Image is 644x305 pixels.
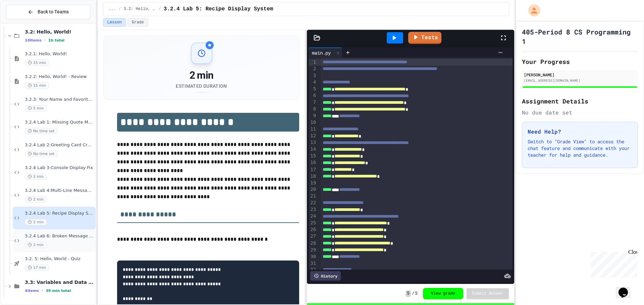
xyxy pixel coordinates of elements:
[309,112,317,119] div: 9
[46,289,71,293] span: 39 min total
[521,3,542,18] div: My Account
[25,82,49,89] span: 15 min
[25,211,94,216] span: 3.2.4 Lab 5: Recipe Display System
[528,128,632,136] h3: Need Help?
[423,288,463,299] button: View grade
[25,173,47,180] span: 2 min
[25,128,58,134] span: No time set
[25,264,49,271] span: 17 min
[309,166,317,173] div: 17
[42,288,43,293] span: •
[25,289,39,293] span: 4 items
[309,226,317,233] div: 26
[309,247,317,253] div: 29
[25,279,94,285] span: 3.3: Variables and Data Types
[25,97,94,102] span: 3.2.3: Your Name and Favorite Movie
[124,6,156,12] span: 3.2: Hello, World!
[48,38,65,43] span: 1h total
[309,99,317,106] div: 7
[109,6,116,12] span: ...
[616,278,637,298] iframe: chat widget
[44,37,46,43] span: •
[25,142,94,148] span: 3.2.4 Lab 2:Greeting Card Creator
[25,256,94,262] span: 3.2. 5: Hello, World - Quiz
[309,79,317,86] div: 4
[6,5,90,19] button: Back to Teams
[309,153,317,159] div: 15
[176,83,227,89] div: Estimated Duration
[176,69,227,81] div: 2 min
[309,92,317,99] div: 6
[309,206,317,213] div: 23
[412,291,415,296] span: /
[522,27,638,46] h1: 405-Period 8 CS Programming 1
[310,271,341,281] div: History
[25,233,94,239] span: 3.2.4 Lab 6: Broken Message System
[309,139,317,146] div: 13
[522,108,638,117] div: No due date set
[309,86,317,92] div: 5
[309,193,317,200] div: 21
[309,220,317,226] div: 25
[309,213,317,220] div: 24
[309,186,317,193] div: 20
[309,260,317,267] div: 31
[25,120,94,125] span: 3.2.4 Lab 1: Missing Quote Marks
[3,3,46,43] div: Chat with us now!Close
[309,119,317,126] div: 10
[25,188,94,194] span: 3.2.4 Lab 4:Multi-Line Message Board
[309,180,317,186] div: 19
[25,196,47,203] span: 2 min
[309,48,342,58] div: main.py
[524,78,636,83] div: [EMAIL_ADDRESS][DOMAIN_NAME]
[309,72,317,79] div: 3
[408,32,441,44] a: Tests
[118,6,121,12] span: /
[309,173,317,180] div: 18
[522,96,638,106] h2: Assignment Details
[127,18,148,27] button: Grade
[25,242,47,248] span: 2 min
[309,146,317,153] div: 14
[25,219,47,225] span: 2 min
[309,106,317,112] div: 8
[25,74,94,80] span: 3.2.2: Hello, World! - Review
[528,138,632,158] p: Switch to "Grade View" to access the chat feature and communicate with your teacher for help and ...
[309,240,317,247] div: 28
[309,266,317,273] div: 32
[415,291,418,296] span: 5
[38,8,69,15] span: Back to Teams
[588,249,637,278] iframe: chat widget
[309,233,317,240] div: 27
[467,288,509,299] button: Submit Answer
[309,49,334,56] div: main.py
[309,66,317,72] div: 2
[159,6,161,12] span: /
[524,72,636,78] div: [PERSON_NAME]
[164,5,273,13] span: 3.2.4 Lab 5: Recipe Display System
[25,151,58,157] span: No time set
[25,29,94,35] span: 3.2: Hello, World!
[522,57,638,66] h2: Your Progress
[309,126,317,133] div: 11
[472,291,503,296] span: Submit Answer
[25,38,42,43] span: 10 items
[25,60,49,66] span: 15 min
[309,253,317,260] div: 30
[25,165,94,171] span: 3.2.4 Lab 3:Console Display Fix
[25,105,47,111] span: 5 min
[309,133,317,139] div: 12
[406,290,411,297] span: 5
[309,200,317,206] div: 22
[309,159,317,166] div: 16
[103,18,126,27] button: Lesson
[25,51,94,57] span: 3.2.1: Hello, World!
[309,59,317,66] div: 1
